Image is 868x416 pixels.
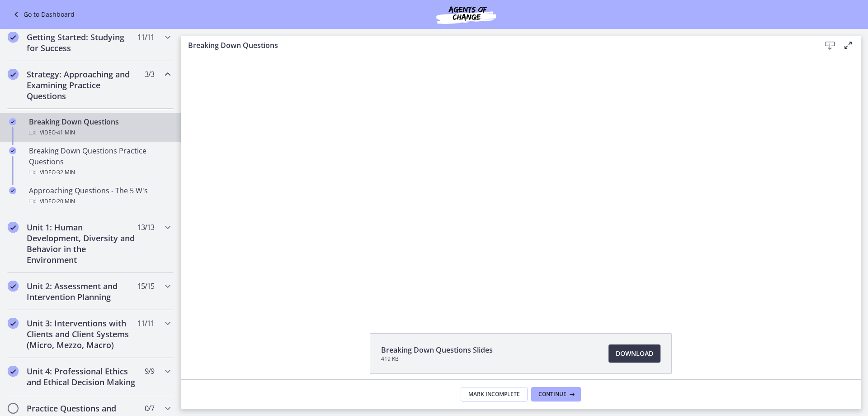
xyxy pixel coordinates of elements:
span: · 32 min [56,167,75,178]
span: 13 / 13 [137,222,154,233]
h2: Unit 1: Human Development, Diversity and Behavior in the Environment [27,222,137,265]
div: Breaking Down Questions [29,116,170,138]
h2: Getting Started: Studying for Success [27,32,137,53]
i: Completed [9,147,16,154]
div: Video [29,167,170,178]
h2: Unit 4: Professional Ethics and Ethical Decision Making [27,366,137,387]
span: · 20 min [56,196,75,207]
a: Go to Dashboard [11,9,75,20]
div: Video [29,127,170,138]
h2: Unit 3: Interventions with Clients and Client Systems (Micro, Mezzo, Macro) [27,318,137,350]
div: Breaking Down Questions Practice Questions [29,145,170,178]
span: 11 / 11 [137,318,154,329]
div: Video [29,196,170,207]
span: 3 / 3 [145,69,154,80]
i: Completed [9,118,16,125]
span: 9 / 9 [145,366,154,377]
button: Mark Incomplete [461,387,528,402]
i: Completed [9,187,16,194]
a: Download [609,344,660,363]
img: Agents of Change Social Work Test Prep [412,4,520,25]
h2: Strategy: Approaching and Examining Practice Questions [27,69,137,101]
i: Completed [8,32,19,43]
div: Approaching Questions - The 5 W's [29,185,170,207]
h3: Breaking Down Questions [188,40,807,51]
span: 419 KB [381,355,493,363]
span: 0 / 7 [145,403,154,414]
i: Completed [8,281,19,292]
i: Completed [8,69,19,80]
h2: Unit 2: Assessment and Intervention Planning [27,281,137,302]
i: Completed [8,222,19,233]
i: Completed [8,366,19,377]
span: Breaking Down Questions Slides [381,344,493,355]
span: Mark Incomplete [468,391,520,398]
button: Continue [531,387,581,402]
span: Download [616,348,653,359]
span: · 41 min [56,127,75,138]
span: 15 / 15 [137,281,154,292]
span: 11 / 11 [137,32,154,43]
iframe: Video Lesson [181,55,861,312]
i: Completed [8,318,19,329]
span: Continue [538,391,566,398]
